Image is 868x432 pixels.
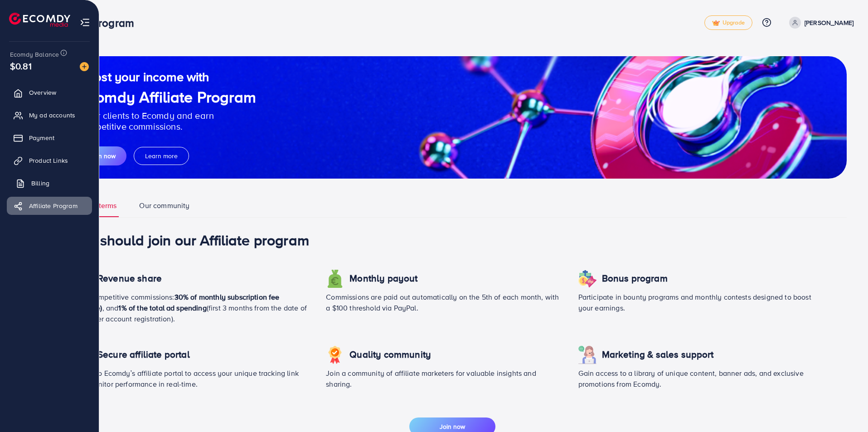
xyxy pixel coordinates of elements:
span: Billing [31,179,49,188]
img: icon revenue share [578,346,596,364]
p: Earn competitive commissions: (first 3 months from the date of customer account registration). [74,291,311,324]
a: My ad accounts [7,106,92,124]
p: Join a community of affiliate marketers for valuable insights and sharing. [326,368,563,389]
h2: Boost your income with [79,69,256,84]
img: icon revenue share [326,346,344,364]
h4: Secure affiliate portal [97,349,190,360]
img: icon revenue share [326,270,344,288]
span: , and [102,303,119,313]
span: My ad accounts [29,111,75,120]
span: 1% of the total ad spending [118,303,206,313]
p: [PERSON_NAME] [805,17,853,28]
span: Overview [29,88,56,97]
img: logo [9,13,70,27]
a: Our community [137,200,192,217]
h4: Bonus program [602,273,668,284]
a: [PERSON_NAME] [786,17,853,29]
span: Ecomdy Balance [10,50,59,59]
a: Overview [7,83,92,102]
p: Log in to Ecomdy’s affiliate portal to access your unique tracking link and monitor performance i... [74,368,311,389]
p: competitive commissions. [79,121,256,132]
h4: Quality community [349,349,431,360]
a: tickUpgrade [704,15,752,30]
span: Upgrade [712,19,745,26]
img: guide [58,56,847,179]
button: Learn more [134,147,189,165]
a: Billing [7,174,92,192]
a: Payment [7,129,92,147]
iframe: Chat [829,391,861,425]
span: Join now [440,422,465,431]
h1: Ecomdy Affiliate Program [79,88,256,107]
h4: Revenue share [97,273,162,284]
p: Gain access to a library of unique content, banner ads, and exclusive promotions from Ecomdy. [578,368,816,389]
span: Affiliate Program [29,201,78,210]
a: Affiliate Program [7,197,92,215]
p: Participate in bounty programs and monthly contests designed to boost your earnings. [578,291,816,313]
img: menu [80,17,90,28]
h1: Why should join our Affiliate program [67,231,838,248]
img: icon revenue share [578,270,596,288]
span: Product Links [29,156,68,165]
span: 30% of monthly subscription fee (lifetime) [74,292,280,313]
h4: Monthly payout [349,273,417,284]
span: $0.81 [10,59,32,73]
span: Payment [29,133,54,142]
p: Commissions are paid out automatically on the 5th of each month, with a $100 threshold via PayPal. [326,291,563,313]
a: Product Links [7,151,92,170]
h4: Marketing & sales support [602,349,714,360]
img: image [80,62,89,71]
span: Join now [90,151,116,160]
p: Refer clients to Ecomdy and earn [79,110,256,121]
img: tick [712,20,720,26]
button: Join now [79,146,126,165]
